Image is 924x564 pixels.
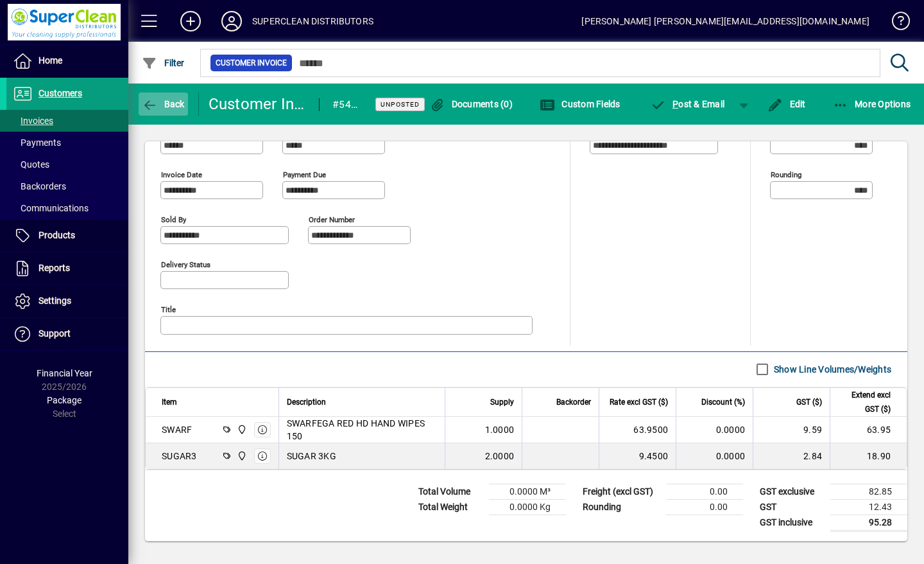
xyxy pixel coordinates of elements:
span: Customer Invoice [216,57,287,69]
span: Invoices [13,116,53,126]
td: GST [753,499,830,515]
button: Edit [764,93,809,116]
span: Package [47,395,81,405]
span: Payments [13,137,61,148]
td: 12.43 [830,499,907,515]
span: Superclean Distributors [234,449,248,463]
span: Rate excl GST ($) [610,395,668,409]
td: 0.0000 [676,417,753,443]
td: 2.84 [753,443,830,469]
button: Back [139,93,188,116]
span: Description [287,395,326,409]
span: Settings [38,295,71,306]
td: 0.00 [666,484,743,499]
td: 63.95 [830,417,907,443]
span: P [672,99,678,109]
button: Post & Email [644,93,732,116]
a: Knowledge Base [882,3,908,44]
mat-label: Payment due [283,170,326,179]
span: Edit [767,99,806,109]
td: Freight (excl GST) [576,484,666,499]
a: Settings [6,285,128,317]
span: SWARFEGA RED HD HAND WIPES 150 [287,417,438,443]
a: Invoices [6,110,128,132]
td: 0.0000 Kg [489,499,566,515]
span: Home [38,55,62,66]
mat-label: Order number [309,215,355,224]
mat-label: Rounding [771,170,801,179]
div: SWARF [162,423,192,436]
span: More Options [833,99,911,109]
td: GST inclusive [753,515,830,531]
div: [PERSON_NAME] [PERSON_NAME][EMAIL_ADDRESS][DOMAIN_NAME] [581,11,869,31]
button: Documents (0) [426,93,516,116]
span: Documents (0) [429,99,513,109]
mat-label: Delivery status [161,260,210,269]
button: Profile [211,10,252,33]
span: Reports [38,263,70,273]
div: 63.9500 [607,423,668,436]
td: 0.0000 [676,443,753,469]
span: Back [142,99,185,109]
label: Show Line Volumes/Weights [771,363,891,376]
td: 18.90 [830,443,907,469]
span: Item [162,395,177,409]
span: Quotes [13,159,49,170]
div: SUGAR3 [162,450,197,463]
div: SUPERCLEAN DISTRIBUTORS [252,11,373,31]
td: GST exclusive [753,484,830,499]
td: Total Volume [412,484,489,499]
span: Backorder [556,395,591,409]
span: Custom Fields [540,99,620,109]
td: 95.28 [830,515,907,531]
mat-label: Invoice date [161,170,202,179]
button: Filter [139,51,188,75]
span: Superclean Distributors [234,423,248,437]
span: Support [38,328,71,339]
div: 9.4500 [607,450,668,463]
span: Financial Year [37,368,92,378]
div: #544383 [332,94,359,115]
a: Home [6,45,128,77]
div: Customer Invoice [209,94,307,114]
a: Reports [6,252,128,285]
span: Communications [13,203,89,213]
span: 2.0000 [485,450,515,463]
button: Custom Fields [536,93,624,116]
button: More Options [830,93,914,116]
td: 82.85 [830,484,907,499]
td: Rounding [576,499,666,515]
td: 9.59 [753,417,830,443]
span: Unposted [381,100,420,109]
mat-label: Sold by [161,215,186,224]
span: ost & Email [651,99,725,109]
span: Discount (%) [701,395,745,409]
a: Quotes [6,154,128,175]
td: 0.00 [666,499,743,515]
a: Support [6,318,128,350]
app-page-header-button: Back [128,93,199,116]
mat-label: Title [161,304,176,313]
span: Extend excl GST ($) [838,388,891,416]
a: Communications [6,197,128,219]
span: Products [38,230,75,240]
a: Products [6,220,128,252]
span: SUGAR 3KG [287,450,336,463]
span: Filter [142,58,185,68]
span: GST ($) [796,395,822,409]
td: 0.0000 M³ [489,484,566,499]
span: 1.0000 [485,423,515,436]
span: Customers [38,88,82,98]
a: Backorders [6,175,128,197]
span: Backorders [13,181,66,191]
a: Payments [6,132,128,154]
td: Total Weight [412,499,489,515]
span: Supply [490,395,514,409]
button: Add [170,10,211,33]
